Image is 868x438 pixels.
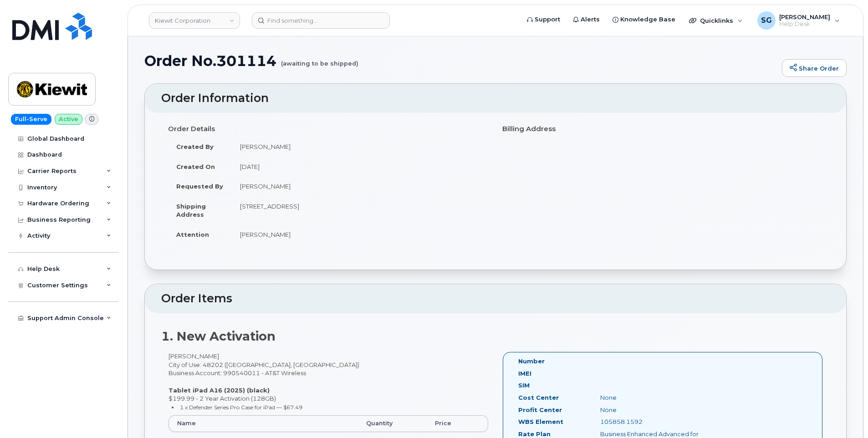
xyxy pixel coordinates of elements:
[180,404,302,411] small: 1 x Defender Series Pro Case for iPad — $67.49
[168,387,270,394] strong: Tablet iPad A16 (2025) (black)
[518,406,562,414] label: Profit Center
[232,176,489,196] td: [PERSON_NAME]
[518,418,563,426] label: WBS Element
[782,59,847,77] a: Share Order
[161,92,830,105] h2: Order Information
[593,393,708,402] div: None
[176,183,223,190] strong: Requested By
[518,381,530,390] label: SIM
[502,125,823,133] h4: Billing Address
[176,163,215,170] strong: Created On
[161,329,276,344] strong: 1. New Activation
[176,203,206,219] strong: Shipping Address
[176,143,214,150] strong: Created By
[518,357,545,366] label: Number
[593,406,708,414] div: None
[168,415,358,432] th: Name
[828,398,861,431] iframe: Messenger Launcher
[232,157,489,177] td: [DATE]
[281,53,358,67] small: (awaiting to be shipped)
[427,415,488,432] th: Price
[518,393,559,402] label: Cost Center
[168,125,489,133] h4: Order Details
[593,418,708,426] div: 105858.1592
[232,196,489,224] td: [STREET_ADDRESS]
[518,369,531,378] label: IMEI
[161,292,830,305] h2: Order Items
[144,53,777,69] h1: Order No.301114
[176,231,209,238] strong: Attention
[232,224,489,244] td: [PERSON_NAME]
[232,137,489,157] td: [PERSON_NAME]
[358,415,427,432] th: Quantity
